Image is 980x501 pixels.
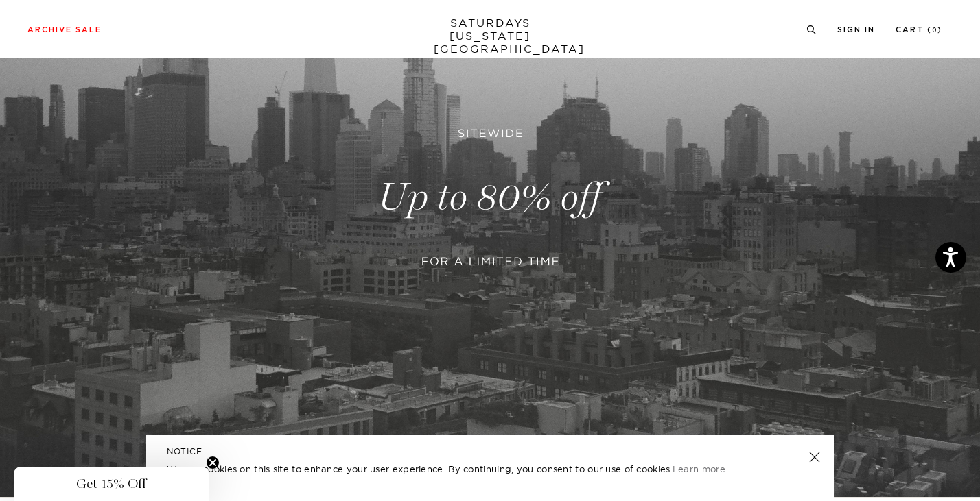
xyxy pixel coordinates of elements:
[167,462,765,476] p: We use cookies on this site to enhance your user experience. By continuing, you consent to our us...
[167,445,813,458] h5: NOTICE
[27,26,102,34] a: Archive Sale
[837,26,875,34] a: Sign In
[896,26,942,34] a: Cart (0)
[14,467,209,501] div: Get 15% OffClose teaser
[434,16,547,56] a: SATURDAYS[US_STATE][GEOGRAPHIC_DATA]
[76,476,146,492] span: Get 15% Off
[206,456,220,469] button: Close teaser
[673,463,725,474] a: Learn more
[932,27,937,34] small: 0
